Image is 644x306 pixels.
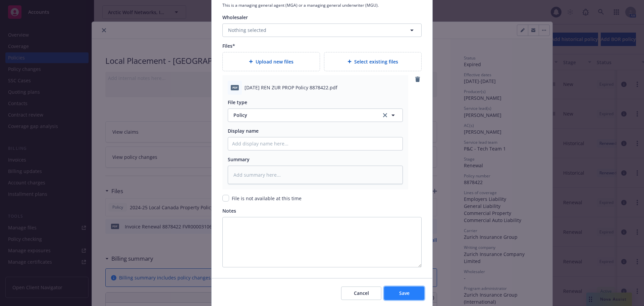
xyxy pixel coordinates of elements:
span: File is not available at this time [232,195,302,202]
button: Nothing selected [222,24,422,37]
span: Wholesaler [222,14,248,20]
span: Cancel [354,290,369,296]
span: File type [228,99,247,105]
div: Upload new files [222,52,320,71]
span: Summary [228,156,250,163]
span: pdf [231,85,239,90]
span: Select existing files [354,58,398,65]
span: Upload new files [256,58,293,65]
span: Files* [222,43,235,49]
a: clear selection [381,111,389,119]
span: This is a managing general agent (MGA) or a managing general underwriter (MGU). [222,2,422,8]
span: Nothing selected [228,27,266,34]
div: Select existing files [324,52,422,71]
span: Policy [233,112,374,119]
span: Notes [222,208,236,214]
button: Policyclear selection [228,108,403,122]
span: [DATE] REN ZUR PROP Policy 8878422.pdf [245,84,337,91]
span: Display name [228,128,259,134]
a: remove [414,75,422,83]
input: Add display name here... [228,137,402,150]
button: Save [384,287,424,300]
span: Save [399,290,410,296]
button: Cancel [341,287,381,300]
